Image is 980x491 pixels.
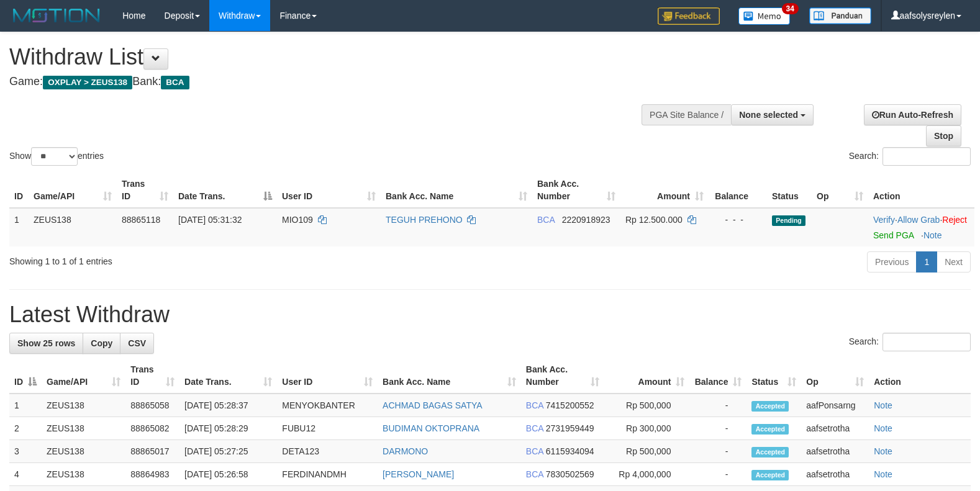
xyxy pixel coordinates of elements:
[125,440,179,463] td: 88865017
[849,147,971,166] label: Search:
[897,215,940,225] a: Allow Grab
[282,215,313,225] span: MIO109
[277,417,378,440] td: FUBU12
[942,215,967,225] a: Reject
[562,215,610,225] span: Copy 2220918923 to clipboard
[867,251,917,273] a: Previous
[179,394,277,417] td: [DATE] 05:28:37
[658,7,720,25] img: Feedback.jpg
[83,333,120,354] a: Copy
[864,104,961,125] a: Run Auto-Refresh
[625,215,683,225] span: Rp 12.500.000
[29,173,117,208] th: Game/API: activate to sort column ascending
[42,358,125,394] th: Game/API: activate to sort column ascending
[521,358,604,394] th: Bank Acc. Number: activate to sort column ascending
[173,173,277,208] th: Date Trans.: activate to sort column descending
[383,423,479,433] a: BUDIMAN OKTOPRANA
[43,76,132,89] span: OXPLAY > ZEUS138
[277,394,378,417] td: MENYOKBANTER
[546,446,594,456] span: Copy 6115934094 to clipboard
[179,417,277,440] td: [DATE] 05:28:29
[751,447,789,457] span: Accepted
[386,215,463,225] a: TEGUH PREHONO
[874,400,892,410] a: Note
[709,173,767,208] th: Balance
[801,463,869,486] td: aafsetrotha
[869,358,971,394] th: Action
[751,401,789,412] span: Accepted
[731,104,814,125] button: None selected
[122,215,160,225] span: 88865118
[897,215,942,225] span: ·
[546,400,594,410] span: Copy 7415200552 to clipboard
[9,250,399,268] div: Showing 1 to 1 of 1 entries
[642,104,731,125] div: PGA Site Balance /
[801,358,869,394] th: Op: activate to sort column ascending
[526,469,543,479] span: BCA
[873,215,895,225] a: Verify
[546,423,594,433] span: Copy 2731959449 to clipboard
[9,440,42,463] td: 3
[537,215,555,225] span: BCA
[604,463,690,486] td: Rp 4,000,000
[383,400,483,410] a: ACHMAD BAGAS SATYA
[604,417,690,440] td: Rp 300,000
[526,423,543,433] span: BCA
[9,394,42,417] td: 1
[714,214,762,226] div: - - -
[277,173,381,208] th: User ID: activate to sort column ascending
[9,333,83,354] a: Show 25 rows
[882,147,971,166] input: Search:
[125,394,179,417] td: 88865058
[873,230,914,240] a: Send PGA
[9,6,104,25] img: MOTION_logo.png
[29,208,117,246] td: ZEUS138
[9,417,42,440] td: 2
[882,333,971,351] input: Search:
[17,338,75,348] span: Show 25 rows
[42,394,125,417] td: ZEUS138
[383,469,454,479] a: [PERSON_NAME]
[120,333,154,354] a: CSV
[9,76,641,88] h4: Game: Bank:
[689,358,746,394] th: Balance: activate to sort column ascending
[9,208,29,246] td: 1
[526,400,543,410] span: BCA
[689,394,746,417] td: -
[868,208,974,246] td: · ·
[809,7,871,24] img: panduan.png
[739,110,798,120] span: None selected
[161,76,189,89] span: BCA
[277,358,378,394] th: User ID: activate to sort column ascending
[178,215,242,225] span: [DATE] 05:31:32
[751,470,789,480] span: Accepted
[801,394,869,417] td: aafPonsarng
[277,440,378,463] td: DETA123
[937,251,971,273] a: Next
[31,147,78,166] select: Showentries
[801,440,869,463] td: aafsetrotha
[125,358,179,394] th: Trans ID: activate to sort column ascending
[689,440,746,463] td: -
[277,463,378,486] td: FERDINANDMH
[849,333,971,351] label: Search:
[874,446,892,456] a: Note
[620,173,709,208] th: Amount: activate to sort column ascending
[128,338,146,348] span: CSV
[767,173,812,208] th: Status
[546,469,594,479] span: Copy 7830502569 to clipboard
[179,440,277,463] td: [DATE] 05:27:25
[125,463,179,486] td: 88864983
[9,147,104,166] label: Show entries
[117,173,173,208] th: Trans ID: activate to sort column ascending
[604,394,690,417] td: Rp 500,000
[526,446,543,456] span: BCA
[868,173,974,208] th: Action
[923,230,942,240] a: Note
[751,424,789,435] span: Accepted
[42,463,125,486] td: ZEUS138
[9,358,42,394] th: ID: activate to sort column descending
[9,45,641,70] h1: Withdraw List
[689,463,746,486] td: -
[812,173,868,208] th: Op: activate to sort column ascending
